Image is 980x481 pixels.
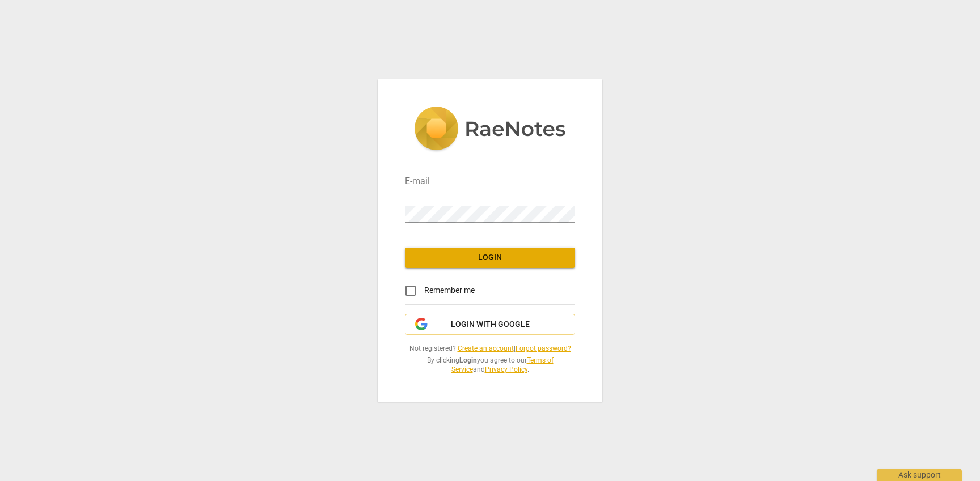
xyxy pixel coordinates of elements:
[405,314,575,335] button: Login with Google
[485,365,527,373] a: Privacy Policy
[405,248,575,268] button: Login
[458,344,514,352] a: Create an account
[459,356,477,364] b: Login
[405,344,575,354] span: Not registered? |
[414,107,566,153] img: 5ac2273c67554f335776073100b6d88f.svg
[516,344,571,352] a: Forgot password?
[414,252,566,263] span: Login
[877,469,962,481] div: Ask support
[451,356,554,374] a: Terms of Service
[405,356,575,374] span: By clicking you agree to our and .
[451,319,530,330] span: Login with Google
[424,284,475,296] span: Remember me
